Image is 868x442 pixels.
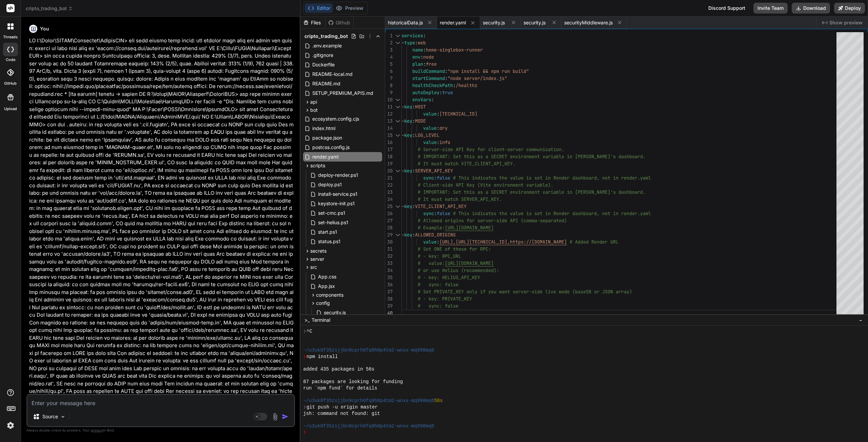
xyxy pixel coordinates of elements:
span: postcss.config.js [312,143,350,151]
span: # sync: false [418,303,458,309]
div: Click to collapse the range. [393,32,402,39]
span: # Server-side API Key for client-server communicat [418,146,553,152]
span: # value: [418,260,445,266]
span: bot [310,107,318,113]
span: README.md [312,80,341,88]
span: plan [412,61,423,67]
span: : [423,33,426,39]
span: Dockerfile [312,61,335,69]
span: sync [423,175,434,181]
label: Upload [4,106,17,112]
span: key [404,203,412,209]
span: README-local.md [312,70,353,78]
span: name [412,47,423,53]
div: 1 [385,32,393,39]
span: # This indicates the value is set in Render dashbo [453,175,589,181]
div: 34 [385,267,393,274]
span: 56s [434,398,443,404]
span: run `npm fund` for details [303,385,377,392]
div: 15 [385,132,393,139]
div: 5 [385,61,393,68]
span: App.css [317,273,337,281]
span: jsh: command not found: git [303,411,380,417]
div: 7 [385,75,393,82]
div: 11 [385,103,393,110]
div: 24 [385,196,393,203]
span: ~/u3uk0f35zsjjbn9cprh6fq9h0p4tm2-wnxx-mq998mq6 [303,347,434,354]
div: Files [300,19,325,26]
span: : [415,40,418,46]
img: Pick Models [60,414,66,420]
span: - [401,40,404,46]
span: node [423,54,434,60]
span: : [412,168,415,174]
span: # - key: RPC_URL [418,253,461,259]
p: Always double-check its answers. Your in Bind [26,427,295,434]
span: : [420,54,423,60]
span: /healthz [456,82,477,88]
span: ard, not in render.yaml [589,175,651,181]
span: src [310,264,317,271]
span: index.html [312,124,336,132]
span: ❯ [303,429,307,436]
span: install-service.ps1 [317,190,358,198]
span: ion. [553,146,564,152]
span: - [401,104,404,110]
span: services [401,33,423,39]
button: Download [792,3,830,14]
span: # Allowed origins for server-side API (comma-separ [418,217,553,224]
span: LOG_LEVEL [415,132,439,138]
label: GitHub [4,81,17,86]
span: e mode (base58 or JSON array) [553,289,632,295]
div: Click to collapse the range. [393,203,402,210]
span: VITE_CLIENT_API_KEY [415,203,467,209]
span: key [404,232,412,238]
span: //[DOMAIN_NAME] [526,239,567,245]
span: : [423,61,426,67]
span: envVars [412,97,431,103]
div: 14 [385,125,393,132]
span: set-cmc.ps1 [317,209,346,217]
div: Click to collapse the range. [393,39,402,46]
span: security.js [323,309,347,317]
div: 26 [385,210,393,217]
span: : [445,68,448,74]
span: # - key: PRIVATE_KEY [418,296,472,302]
span: − [859,317,863,323]
div: 39 [385,302,393,310]
span: ~/u3uk0f35zsjjbn9cprh6fq9h0p4tm2-wnxx-mq998mq6 [303,423,434,429]
span: able in [PERSON_NAME]'s dashboard. [553,153,646,160]
img: icon [282,413,289,420]
span: value [423,111,437,117]
span: - [401,118,404,124]
span: status.ps1 [317,237,341,246]
span: npm install [307,354,338,360]
div: 28 [385,224,393,231]
span: render.yaml [312,153,339,161]
span: : [431,97,434,103]
span: - [401,232,404,238]
span: : [434,175,437,181]
span: : [437,139,439,145]
span: : [423,47,426,53]
span: # Added Render URL [570,239,618,245]
div: 25 [385,203,393,210]
span: [TECHNICAL_ID] [439,111,477,117]
span: # - key: HELIUS_API_KEY [418,274,480,280]
span: : [439,89,442,96]
span: scripts [310,162,325,169]
span: [URL],[URL][TECHNICAL_ID],https: [439,239,526,245]
div: 19 [385,160,393,167]
span: ecosystem.config.cjs [312,115,360,123]
span: # Client-side API Key (Vite environment variable). [418,182,553,188]
h6: You [40,25,49,32]
div: 23 [385,189,393,196]
span: ❯ [303,404,307,411]
span: key [404,168,412,174]
span: false [437,175,450,181]
span: ALLOWED_ORIGINS [415,232,456,238]
span: free [426,61,437,67]
span: key [404,118,412,124]
button: Preview [333,3,366,13]
span: App.jsx [317,282,336,290]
